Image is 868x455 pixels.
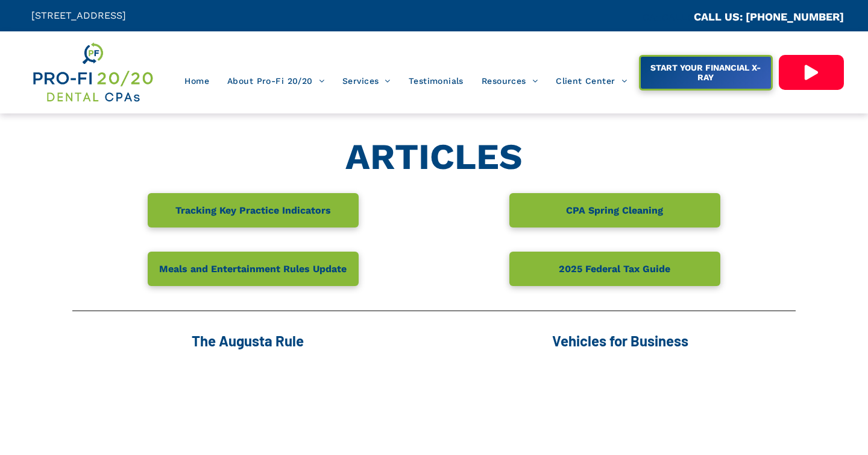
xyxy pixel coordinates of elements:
[562,199,667,222] span: CPA Spring Cleaning
[148,252,359,286] a: Meals and Entertainment Rules Update
[555,257,675,281] span: 2025 Federal Tax Guide
[642,57,769,88] span: START YOUR FINANCIAL X-RAY
[694,10,844,23] a: CALL US: [PHONE_NUMBER]
[333,69,400,92] a: Services
[218,69,333,92] a: About Pro-Fi 20/20
[31,40,154,104] img: Get Dental CPA Consulting, Bookkeeping, & Bank Loans
[509,193,720,227] a: CPA Spring Cleaning
[643,11,694,23] span: CA::CALLC
[171,199,335,222] span: Tracking Key Practice Indicators
[192,332,304,349] span: The Augusta Rule
[552,332,688,349] span: Vehicles for Business
[175,69,218,92] a: Home
[547,69,636,92] a: Client Center
[155,257,351,281] span: Meals and Entertainment Rules Update
[639,55,773,91] a: START YOUR FINANCIAL X-RAY
[473,69,547,92] a: Resources
[509,252,720,286] a: 2025 Federal Tax Guide
[148,193,359,227] a: Tracking Key Practice Indicators
[345,135,523,178] strong: ARTICLES
[400,69,473,92] a: Testimonials
[31,10,126,21] span: [STREET_ADDRESS]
